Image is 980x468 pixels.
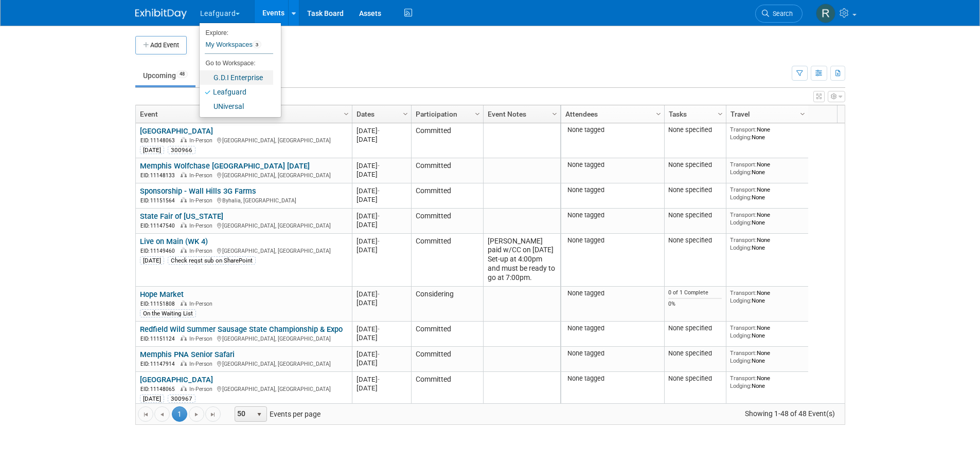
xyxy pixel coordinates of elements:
[140,212,223,221] a: State Fair of [US_STATE]
[140,146,164,154] div: [DATE]
[357,359,406,367] div: [DATE]
[730,236,757,244] span: Transport:
[668,236,722,245] div: None specified
[192,410,201,419] span: Go to the next page
[730,349,757,357] span: Transport:
[411,123,483,158] td: Committed
[730,324,804,339] div: None None
[378,350,380,358] span: -
[181,301,187,306] img: In-Person Event
[668,375,722,383] div: None specified
[357,161,406,170] div: [DATE]
[730,297,752,304] span: Lodging:
[140,173,179,178] span: EID: 11148133
[181,222,187,228] img: In-Person Event
[181,248,187,253] img: In-Person Event
[755,5,803,23] a: Search
[138,406,153,422] a: Go to the first page
[181,197,187,202] img: In-Person Event
[341,105,352,121] a: Column Settings
[140,309,196,317] div: On the Waiting List
[176,70,188,78] span: 48
[488,105,554,123] a: Event Notes
[253,41,261,49] span: 3
[565,211,660,219] div: None tagged
[189,361,216,367] span: In-Person
[400,105,411,121] a: Column Settings
[140,334,347,343] div: [GEOGRAPHIC_DATA], [GEOGRAPHIC_DATA]
[357,220,406,229] div: [DATE]
[416,105,476,123] a: Participation
[730,349,804,364] div: None None
[140,136,347,144] div: [GEOGRAPHIC_DATA], [GEOGRAPHIC_DATA]
[483,234,560,287] td: [PERSON_NAME] paid w/CC on [DATE] Set-up at 4:00pm and must be ready to go at 7:00pm.
[140,359,347,368] div: [GEOGRAPHIC_DATA], [GEOGRAPHIC_DATA]
[411,183,483,209] td: Committed
[730,186,804,201] div: None None
[189,406,204,422] a: Go to the next page
[730,126,804,141] div: None None
[357,350,406,359] div: [DATE]
[730,161,757,168] span: Transport:
[200,57,273,70] li: Go to Workspace:
[357,246,406,254] div: [DATE]
[411,347,483,372] td: Committed
[342,110,350,118] span: Column Settings
[565,126,660,134] div: None tagged
[135,66,195,85] a: Upcoming48
[181,137,187,142] img: In-Person Event
[235,407,253,421] span: 50
[565,186,660,194] div: None tagged
[565,375,660,383] div: None tagged
[357,237,406,246] div: [DATE]
[816,4,835,23] img: ron Perkins
[668,186,722,194] div: None specified
[730,211,757,218] span: Transport:
[730,289,804,304] div: None None
[158,410,166,419] span: Go to the previous page
[189,301,216,307] span: In-Person
[730,357,752,364] span: Lodging:
[735,406,844,421] span: Showing 1-48 of 48 Event(s)
[198,66,242,85] a: Past211
[411,322,483,347] td: Committed
[549,105,560,121] a: Column Settings
[205,406,221,422] a: Go to the last page
[140,384,347,393] div: [GEOGRAPHIC_DATA], [GEOGRAPHIC_DATA]
[730,105,801,123] a: Travel
[668,289,722,296] div: 0 of 1 Complete
[357,170,406,179] div: [DATE]
[135,9,187,19] img: ExhibitDay
[140,221,347,230] div: [GEOGRAPHIC_DATA], [GEOGRAPHIC_DATA]
[140,171,347,179] div: [GEOGRAPHIC_DATA], [GEOGRAPHIC_DATA]
[357,290,406,298] div: [DATE]
[472,105,483,121] a: Column Settings
[730,289,757,296] span: Transport:
[140,126,213,136] a: [GEOGRAPHIC_DATA]
[716,110,724,118] span: Column Settings
[668,324,722,332] div: None specified
[140,105,345,123] a: Event
[181,335,187,341] img: In-Person Event
[730,382,752,389] span: Lodging:
[730,126,757,133] span: Transport:
[565,324,660,332] div: None tagged
[140,248,179,254] span: EID: 11149460
[653,105,664,121] a: Column Settings
[730,161,804,176] div: None None
[189,197,216,204] span: In-Person
[140,138,179,143] span: EID: 11148063
[668,126,722,134] div: None specified
[168,395,195,403] div: 300967
[168,146,195,154] div: 300966
[200,27,273,36] li: Explore:
[730,236,804,251] div: None None
[669,105,719,123] a: Tasks
[730,375,804,389] div: None None
[730,219,752,226] span: Lodging:
[140,237,208,246] a: Live on Main (WK 4)
[730,332,752,339] span: Lodging:
[730,186,757,193] span: Transport:
[668,161,722,169] div: None specified
[378,162,380,170] span: -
